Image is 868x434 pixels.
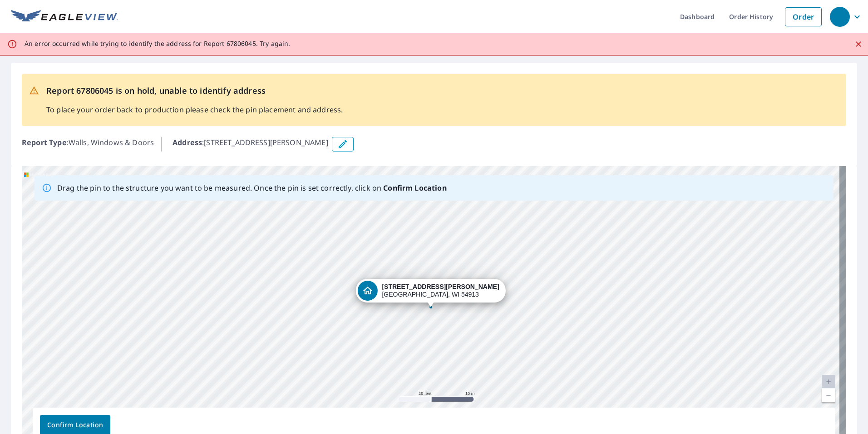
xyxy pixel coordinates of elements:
div: Dropped pin, building 1, Residential property, N4862 N Meade St Appleton, WI 54913 [355,279,505,307]
b: Confirm Location [383,183,446,193]
p: Drag the pin to the structure you want to be measured. Once the pin is set correctly, click on [57,182,447,193]
p: : [STREET_ADDRESS][PERSON_NAME] [173,137,328,151]
img: EV Logo [11,10,118,24]
a: Current Level 20, Zoom Out [822,389,835,402]
a: Current Level 20, Zoom In Disabled [822,375,835,389]
span: Confirm Location [47,419,103,431]
p: : Walls, Windows & Doors [22,137,154,151]
b: Address [173,137,202,147]
a: Order [785,7,822,26]
p: An error occurred while trying to identify the address for Report 67806045. Try again. [25,40,290,48]
strong: [STREET_ADDRESS][PERSON_NAME] [382,283,499,290]
div: [GEOGRAPHIC_DATA], WI 54913 [382,283,499,298]
b: Report Type [22,137,67,147]
p: Report 67806045 is on hold, unable to identify address [46,85,343,97]
button: Close [853,38,864,50]
p: To place your order back to production please check the pin placement and address. [46,104,343,115]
